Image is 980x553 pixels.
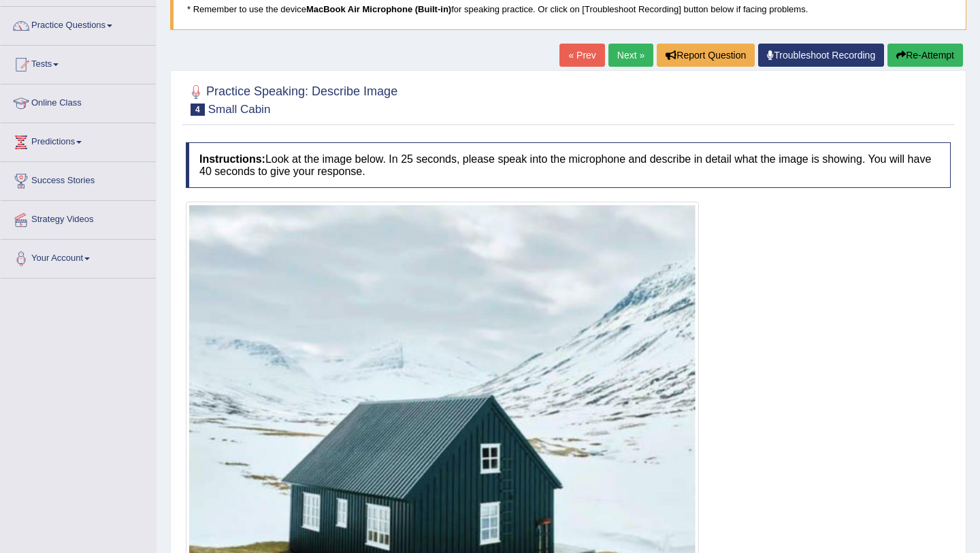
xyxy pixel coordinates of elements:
h4: Look at the image below. In 25 seconds, please speak into the microphone and describe in detail w... [186,142,951,188]
button: Re-Attempt [887,44,963,67]
span: 4 [191,104,205,116]
a: Strategy Videos [1,201,156,235]
b: MacBook Air Microphone (Built-in) [306,4,451,14]
a: Tests [1,46,156,80]
a: Online Class [1,84,156,118]
a: Practice Questions [1,7,156,41]
a: Your Account [1,240,156,274]
a: Predictions [1,123,156,157]
small: Small Cabin [208,103,271,116]
a: Success Stories [1,162,156,196]
b: Instructions: [199,153,265,165]
a: Next » [608,44,653,67]
a: Troubleshoot Recording [758,44,884,67]
button: Report Question [657,44,755,67]
h2: Practice Speaking: Describe Image [186,82,397,116]
a: « Prev [559,44,604,67]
